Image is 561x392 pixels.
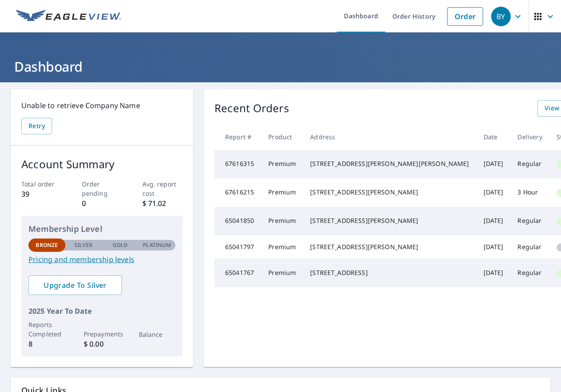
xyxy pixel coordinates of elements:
td: [DATE] [476,235,511,259]
th: Report # [214,124,261,150]
td: Regular [510,207,549,235]
a: Pricing and membership levels [28,254,175,265]
div: [STREET_ADDRESS][PERSON_NAME] [310,216,469,225]
td: [DATE] [476,178,511,207]
img: EV Logo [16,10,121,23]
td: 67616215 [214,178,261,207]
p: Order pending [82,179,122,198]
p: Membership Level [28,223,175,235]
td: [DATE] [476,207,511,235]
td: Premium [261,235,303,259]
td: Regular [510,259,549,287]
p: Avg. report cost [142,179,183,198]
td: Regular [510,150,549,178]
a: Upgrade To Silver [28,275,122,295]
p: Bronze [36,241,58,249]
td: Premium [261,207,303,235]
td: 65041850 [214,207,261,235]
td: 3 Hour [510,178,549,207]
p: Account Summary [21,156,182,172]
td: Premium [261,150,303,178]
td: [DATE] [476,259,511,287]
div: BY [491,7,511,26]
div: [STREET_ADDRESS][PERSON_NAME][PERSON_NAME] [310,159,469,168]
th: Delivery [510,124,549,150]
p: 0 [82,198,122,209]
td: [DATE] [476,150,511,178]
p: Unable to retrieve Company Name [21,100,182,111]
p: 8 [28,339,65,349]
p: Recent Orders [214,100,289,117]
p: Reports Completed [28,320,65,339]
th: Product [261,124,303,150]
p: Silver [74,241,93,249]
div: [STREET_ADDRESS] [310,268,469,277]
td: Premium [261,178,303,207]
a: Order [447,7,483,26]
div: [STREET_ADDRESS][PERSON_NAME] [310,242,469,251]
td: 65041767 [214,259,261,287]
button: Retry [21,118,52,134]
td: Regular [510,235,549,259]
p: $ 0.00 [84,339,121,349]
p: 39 [21,189,62,199]
th: Address [303,124,476,150]
p: Total order [21,179,62,189]
span: Upgrade To Silver [36,280,115,290]
td: 67616315 [214,150,261,178]
p: $ 71.02 [142,198,183,209]
th: Date [476,124,511,150]
p: Platinum [143,241,171,249]
td: 65041797 [214,235,261,259]
p: 2025 Year To Date [28,306,175,316]
p: Gold [113,241,128,249]
div: [STREET_ADDRESS][PERSON_NAME] [310,188,469,197]
span: Retry [28,121,45,132]
p: Prepayments [84,329,121,339]
h1: Dashboard [11,57,550,76]
td: Premium [261,259,303,287]
p: Balance [139,330,176,339]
